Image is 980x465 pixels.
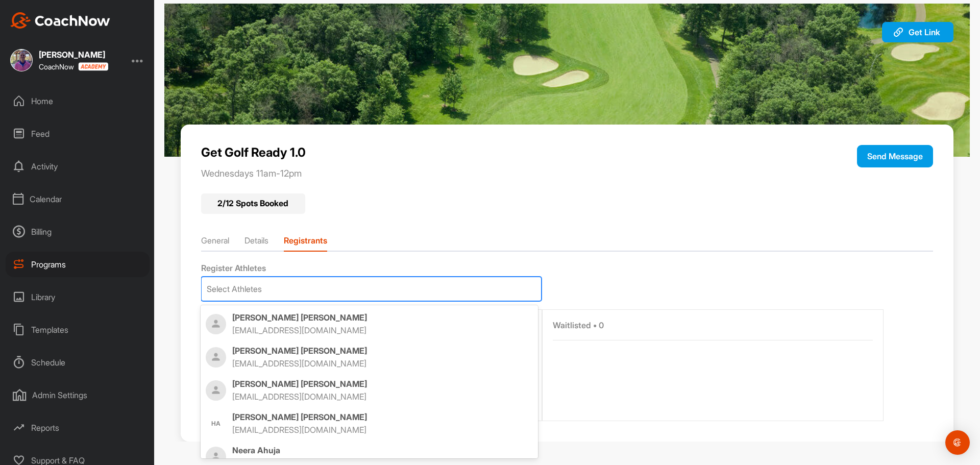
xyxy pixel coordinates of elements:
p: Get Golf Ready 1.0 [201,145,787,160]
div: Calendar [6,186,150,212]
p: Wednesdays 11am-12pm [201,168,787,179]
p: [PERSON_NAME] [PERSON_NAME] [232,412,533,422]
li: Registrants [284,234,327,251]
div: 2 / 12 Spots Booked [201,193,305,214]
span: Register Athletes [201,263,266,274]
div: Templates [6,317,150,342]
div: Reports [6,415,150,440]
li: General [201,234,229,251]
img: CoachNow acadmey [78,62,108,71]
p: Neera Ahuja [232,445,533,455]
img: square_ca7ec96441eb838c310c341fdbc4eb55.jpg [10,49,33,71]
div: Open Intercom Messenger [945,430,970,455]
button: Send Message [857,145,933,167]
p: [PERSON_NAME] [PERSON_NAME] [232,379,533,389]
div: CoachNow [39,62,108,71]
p: [EMAIL_ADDRESS][DOMAIN_NAME] [232,325,512,335]
p: [EMAIL_ADDRESS][DOMAIN_NAME] [232,358,512,369]
div: Billing [6,219,150,244]
p: [PERSON_NAME] [PERSON_NAME] [232,346,533,356]
div: Home [6,88,150,114]
img: 9.jpg [164,4,970,157]
img: svg+xml;base64,PHN2ZyB3aWR0aD0iMjAiIGhlaWdodD0iMjAiIHZpZXdCb3g9IjAgMCAyMCAyMCIgZmlsbD0ibm9uZSIgeG... [892,26,904,38]
img: Profile picture [206,380,226,401]
div: HA [211,420,220,427]
p: [PERSON_NAME] [PERSON_NAME] [232,312,533,323]
span: Waitlisted • 0 [553,320,604,331]
div: Select Athletes [207,283,262,295]
div: Library [6,284,150,310]
div: Programs [6,252,150,277]
img: CoachNow [10,12,110,29]
div: [PERSON_NAME] [39,51,108,59]
li: Details [244,234,268,251]
div: Activity [6,154,150,179]
span: Get Link [909,27,940,37]
img: Profile picture [206,347,226,368]
p: [EMAIL_ADDRESS][DOMAIN_NAME] [232,391,512,402]
div: Feed [6,121,150,146]
p: [EMAIL_ADDRESS][DOMAIN_NAME] [232,425,512,435]
img: Profile picture [206,314,226,334]
div: Schedule [6,350,150,375]
div: Admin Settings [6,382,150,408]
